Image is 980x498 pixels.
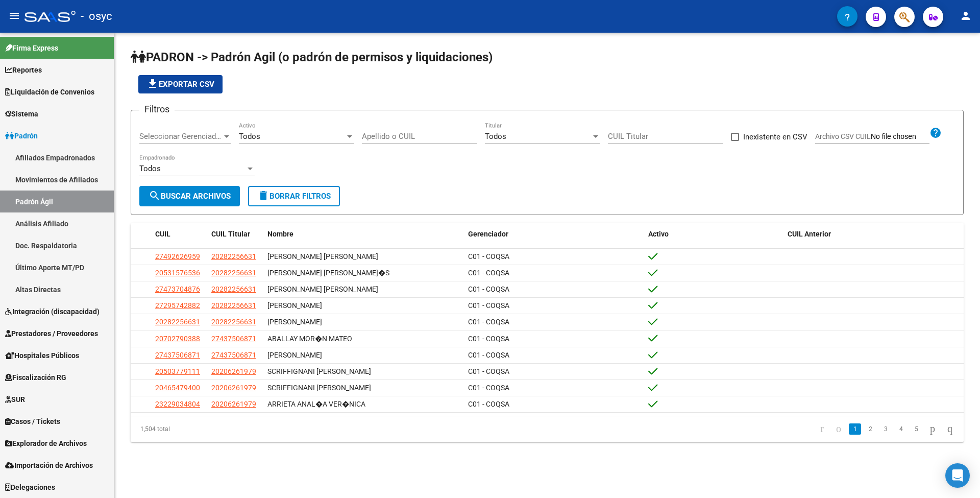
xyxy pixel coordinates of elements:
a: 3 [879,423,892,435]
span: Fiscalización RG [5,372,66,383]
button: Exportar CSV [138,75,223,93]
span: Inexistente en CSV [743,131,807,143]
span: CUIL Anterior [788,230,831,238]
mat-icon: file_download [146,78,159,90]
a: 2 [864,423,876,435]
div: Open Intercom Messenger [945,463,970,488]
button: Buscar Archivos [139,186,240,206]
a: 1 [849,423,861,435]
span: 20282256631 [155,318,200,326]
span: C01 - COQSA [468,252,509,260]
div: 1,504 total [131,416,296,442]
input: Archivo CSV CUIL [871,132,929,141]
datatable-header-cell: Activo [644,223,783,245]
li: page 1 [847,420,863,438]
datatable-header-cell: Gerenciador [464,223,644,245]
span: Hospitales Públicos [5,350,79,361]
span: Explorador de Archivos [5,438,87,449]
h3: Filtros [139,102,175,116]
span: 27437506871 [211,335,256,343]
span: C01 - COQSA [468,269,509,277]
span: [PERSON_NAME] [PERSON_NAME] [267,252,378,260]
span: Todos [485,132,506,141]
datatable-header-cell: Nombre [263,223,464,245]
span: 20282256631 [211,301,256,310]
a: go to last page [943,423,957,435]
span: [PERSON_NAME] [267,301,322,310]
span: [PERSON_NAME] [267,318,322,326]
span: Prestadores / Proveedores [5,328,98,339]
span: 20503779111 [155,367,200,375]
span: C01 - COQSA [468,318,509,326]
li: page 4 [893,420,909,438]
span: CUIL [155,230,170,238]
mat-icon: person [960,10,972,22]
span: 20531576536 [155,269,200,277]
span: 27295742882 [155,301,200,310]
span: Gerenciador [468,230,508,238]
span: ARRIETA ANAL�A VER�NICA [267,400,365,408]
span: Padrón [5,130,38,141]
span: ABALLAY MOR�N MATEO [267,335,352,343]
mat-icon: help [929,127,942,139]
li: page 5 [909,420,924,438]
span: Casos / Tickets [5,416,60,427]
span: 27473704876 [155,285,200,293]
mat-icon: delete [257,189,269,202]
span: C01 - COQSA [468,351,509,359]
span: C01 - COQSA [468,301,509,310]
span: [PERSON_NAME] [267,351,322,359]
datatable-header-cell: CUIL Anterior [783,223,964,245]
span: 20282256631 [211,318,256,326]
span: [PERSON_NAME] [PERSON_NAME]�S [267,269,389,277]
span: 20206261979 [211,384,256,392]
span: SUR [5,394,25,405]
a: go to next page [925,423,940,435]
span: C01 - COQSA [468,384,509,392]
button: Borrar Filtros [248,186,340,206]
span: 20282256631 [211,269,256,277]
span: PADRON -> Padrón Agil (o padrón de permisos y liquidaciones) [131,50,493,64]
span: CUIL Titular [211,230,250,238]
span: Archivo CSV CUIL [815,132,871,140]
span: Importación de Archivos [5,460,93,471]
li: page 3 [878,420,893,438]
span: SCRIFFIGNANI [PERSON_NAME] [267,384,371,392]
span: 27437506871 [155,351,200,359]
li: page 2 [863,420,878,438]
datatable-header-cell: CUIL [151,223,207,245]
a: go to first page [816,423,828,435]
span: Integración (discapacidad) [5,306,100,317]
span: 20465479400 [155,384,200,392]
span: Liquidación de Convenios [5,86,94,98]
span: - osyc [81,5,112,28]
span: Todos [239,132,260,141]
span: Sistema [5,108,38,120]
span: Exportar CSV [146,80,214,89]
span: 27437506871 [211,351,256,359]
span: 20702790388 [155,335,200,343]
span: Firma Express [5,42,58,54]
span: Nombre [267,230,293,238]
span: 23229034804 [155,400,200,408]
span: 20282256631 [211,252,256,260]
span: [PERSON_NAME] [PERSON_NAME] [267,285,378,293]
a: 4 [895,423,907,435]
span: C01 - COQSA [468,367,509,375]
span: 20206261979 [211,367,256,375]
a: 5 [910,423,922,435]
span: C01 - COQSA [468,285,509,293]
span: Activo [648,230,669,238]
span: C01 - COQSA [468,400,509,408]
span: 27492626959 [155,252,200,260]
span: Todos [139,164,161,173]
span: Borrar Filtros [257,192,331,201]
a: go to previous page [831,423,846,435]
span: SCRIFFIGNANI [PERSON_NAME] [267,367,371,375]
mat-icon: menu [8,10,20,22]
span: Delegaciones [5,482,55,493]
span: 20206261979 [211,400,256,408]
span: 20282256631 [211,285,256,293]
span: Buscar Archivos [149,192,231,201]
span: Reportes [5,64,42,76]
